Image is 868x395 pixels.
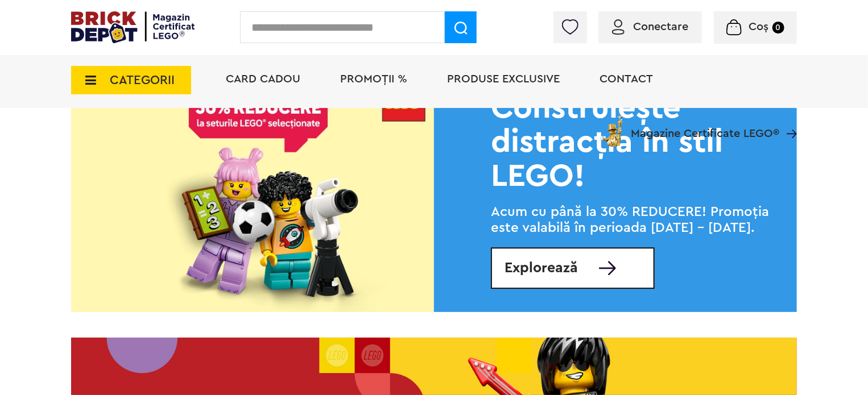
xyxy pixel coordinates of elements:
img: Până la 30% reducere la o selecție de seturi LEGO! [71,68,434,312]
a: Card Cadou [226,73,300,85]
span: Explorează [505,261,578,275]
a: Explorează [491,247,655,289]
a: Produse exclusive [447,73,560,85]
p: Acum cu până la 30% REDUCERE! Promoția este valabilă în perioada [DATE] - [DATE]. [491,204,781,236]
span: Coș [749,21,769,32]
a: Magazine Certificate LEGO® [779,113,797,124]
span: Magazine Certificate LEGO® [631,113,779,139]
small: 0 [772,22,784,34]
a: Conectare [612,21,688,32]
span: Conectare [633,21,688,32]
a: Contact [600,73,653,85]
a: PROMOȚII % [340,73,407,85]
span: CATEGORII [110,74,175,86]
